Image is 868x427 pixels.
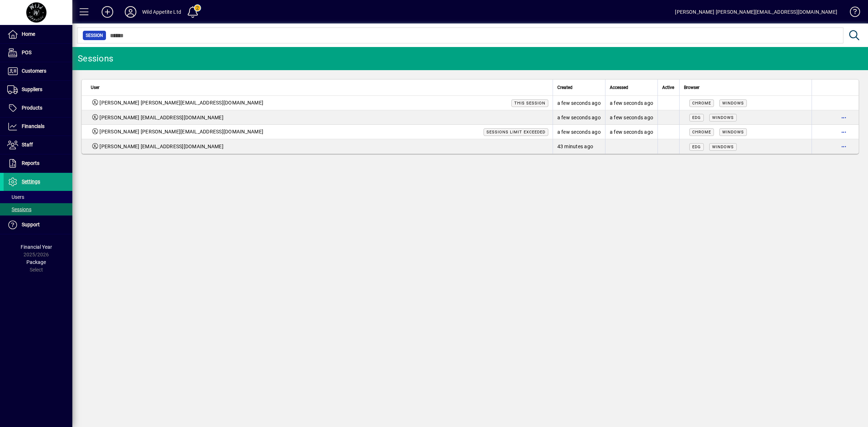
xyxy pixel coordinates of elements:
span: [PERSON_NAME] [EMAIL_ADDRESS][DOMAIN_NAME] [99,143,224,150]
div: [PERSON_NAME] [PERSON_NAME][EMAIL_ADDRESS][DOMAIN_NAME] [675,6,837,18]
a: Users [4,191,72,203]
span: Chrome [692,101,711,106]
td: a few seconds ago [605,96,658,110]
a: Suppliers [4,81,72,99]
div: Mozilla/5.0 (Windows NT 10.0; Win64; x64) AppleWebKit/537.36 (KHTML, like Gecko) Chrome/140.0.0.0... [684,99,807,107]
td: a few seconds ago [553,125,605,139]
span: Customers [22,68,46,74]
td: a few seconds ago [605,110,658,125]
a: Customers [4,62,72,80]
a: Knowledge Base [844,1,859,25]
a: Financials [4,118,72,136]
div: Mozilla/5.0 (Windows NT 10.0; Win64; x64) AppleWebKit/537.36 (KHTML, like Gecko) Chrome/125.0.0.0... [684,143,807,150]
span: Financial Year [21,244,52,250]
span: Windows [712,145,734,149]
div: Mozilla/5.0 (Windows NT 10.0; Win64; x64) AppleWebKit/537.36 (KHTML, like Gecko) Chrome/140.0.0.0... [684,128,807,136]
span: Browser [684,84,699,91]
span: Suppliers [22,86,42,92]
div: Mozilla/5.0 (Windows NT 10.0; Win64; x64) AppleWebKit/537.36 (KHTML, like Gecko) Chrome/125.0.0.0... [684,114,807,121]
span: Windows [722,130,744,134]
span: Created [557,84,573,91]
button: Add [96,5,119,18]
span: Edg [692,145,701,149]
span: Users [7,194,24,200]
button: More options [838,126,850,138]
button: More options [838,112,850,123]
span: Home [22,31,35,37]
span: Active [662,84,674,91]
span: Products [22,105,42,111]
span: User [91,84,99,91]
span: [PERSON_NAME] [EMAIL_ADDRESS][DOMAIN_NAME] [99,114,224,121]
td: a few seconds ago [553,110,605,125]
a: Home [4,25,72,43]
span: Sessions limit exceeded [486,130,545,134]
td: a few seconds ago [605,125,658,139]
span: Package [26,259,46,265]
span: Windows [712,115,734,120]
a: Sessions [4,203,72,215]
span: Reports [22,160,39,166]
a: POS [4,44,72,62]
span: Chrome [692,130,711,134]
span: Sessions [7,206,31,212]
a: Support [4,216,72,234]
span: [PERSON_NAME] [PERSON_NAME][EMAIL_ADDRESS][DOMAIN_NAME] [99,128,263,136]
span: Accessed [610,84,628,91]
button: Profile [119,5,142,18]
span: Support [22,222,40,227]
a: Staff [4,136,72,154]
span: [PERSON_NAME] [PERSON_NAME][EMAIL_ADDRESS][DOMAIN_NAME] [99,99,263,107]
span: Staff [22,142,33,148]
span: This session [514,101,545,106]
a: Products [4,99,72,117]
span: Settings [22,179,40,184]
span: Windows [722,101,744,106]
a: Reports [4,154,72,172]
div: Wild Appetite Ltd [142,6,181,18]
td: 43 minutes ago [553,139,605,154]
span: Edg [692,115,701,120]
button: More options [838,141,850,152]
div: Sessions [78,53,113,64]
span: Session [86,32,103,39]
td: a few seconds ago [553,96,605,110]
span: Financials [22,123,44,129]
span: POS [22,50,31,55]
